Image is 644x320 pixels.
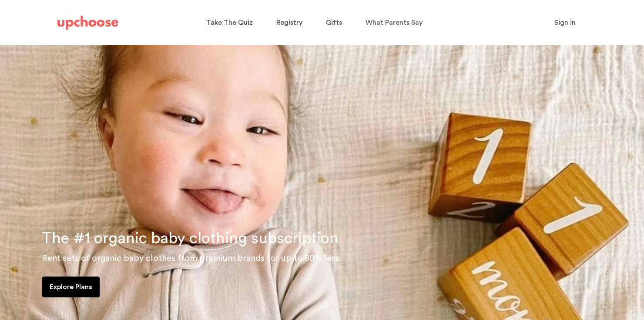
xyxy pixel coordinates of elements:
[366,19,423,26] span: What Parents Say
[326,19,342,26] span: Gifts
[206,14,255,31] a: Take The Quiz
[57,14,118,32] a: UpChoose
[276,19,302,26] span: Registry
[543,14,587,31] button: Sign in
[42,230,339,246] span: The #1 organic baby clothing subscription
[366,14,425,31] a: What Parents Say
[326,14,345,31] a: Gifts
[206,19,253,26] span: Take The Quiz
[554,19,576,26] span: Sign in
[276,14,305,31] a: Registry
[50,282,92,292] p: Explore Plans
[42,277,100,297] a: Explore Plans
[57,16,118,30] img: UpChoose
[42,251,634,265] p: Rent sets of organic baby clothes from premium brands for up to 80% less.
